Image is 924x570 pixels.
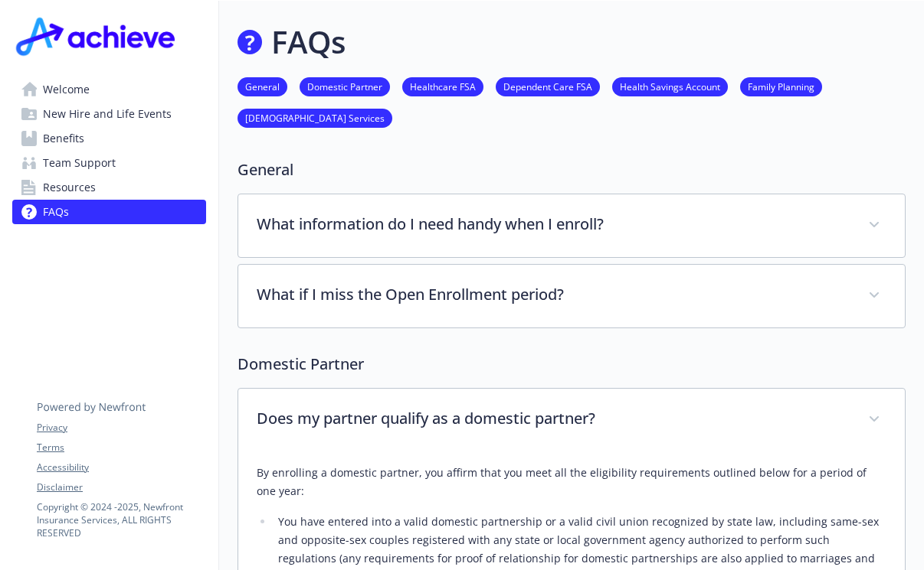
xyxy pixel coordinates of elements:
a: Family Planning [740,79,822,93]
div: What information do I need handy when I enroll? [238,194,905,257]
div: Does my partner qualify as a domestic partner? [238,389,905,451]
a: General [238,79,287,93]
p: Domestic Partner [238,353,906,376]
p: What information do I need handy when I enroll? [257,213,850,236]
a: Privacy [37,421,205,435]
a: FAQs [12,200,206,224]
p: What if I miss the Open Enrollment period? [257,283,850,306]
span: New Hire and Life Events [43,102,172,126]
p: General [238,158,906,181]
a: [DEMOGRAPHIC_DATA] Services [238,110,392,125]
a: Benefits [12,126,206,151]
a: Terms [37,441,205,454]
p: By enrolling a domestic partner, you affirm that you meet all the eligibility requirements outlin... [257,464,886,500]
a: Welcome [12,77,206,102]
a: Health Savings Account [612,79,728,93]
p: Does my partner qualify as a domestic partner? [257,407,850,430]
span: Welcome [43,77,90,102]
h1: FAQs [271,19,346,65]
a: Resources [12,175,206,200]
a: Accessibility [37,461,205,474]
a: New Hire and Life Events [12,102,206,126]
span: Benefits [43,126,84,151]
a: Healthcare FSA [402,79,483,93]
p: Copyright © 2024 - 2025 , Newfront Insurance Services, ALL RIGHTS RESERVED [37,500,205,539]
span: Team Support [43,151,116,175]
a: Disclaimer [37,480,205,494]
span: FAQs [43,200,69,224]
a: Team Support [12,151,206,175]
div: What if I miss the Open Enrollment period? [238,265,905,327]
span: Resources [43,175,96,200]
a: Domestic Partner [300,79,390,93]
a: Dependent Care FSA [496,79,600,93]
